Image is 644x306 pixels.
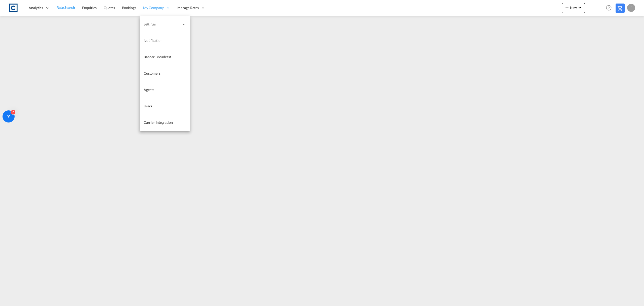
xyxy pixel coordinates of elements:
span: New [564,6,583,10]
span: Banner Broadcast [144,55,171,59]
span: Help [605,4,613,12]
div: F [627,4,635,12]
div: Settings [140,16,190,33]
a: Carrier Integration [140,114,190,131]
span: Users [144,104,152,108]
span: Agents [144,87,154,92]
div: Help [605,4,616,13]
a: Agents [140,82,190,98]
a: Users [140,98,190,114]
md-icon: icon-chevron-down [577,5,583,11]
span: Quotes [104,6,115,10]
span: Enquiries [82,6,97,10]
span: My Company [143,5,164,10]
span: Manage Rates [177,5,199,10]
span: Bookings [122,6,136,10]
span: Carrier Integration [144,120,173,125]
a: Banner Broadcast [140,49,190,65]
span: Settings [144,22,179,27]
span: Notification [144,38,163,43]
md-icon: icon-plus 400-fg [564,5,570,11]
span: Rate Search [57,5,75,10]
a: Notification [140,33,190,49]
a: Customers [140,65,190,82]
span: Analytics [29,5,43,10]
img: 1fdb9190129311efbfaf67cbb4249bed.jpeg [8,2,19,14]
button: icon-plus 400-fgNewicon-chevron-down [562,3,585,13]
span: Customers [144,71,160,75]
